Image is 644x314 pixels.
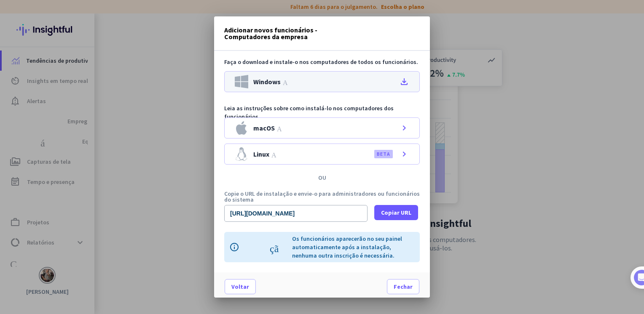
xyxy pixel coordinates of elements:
[387,279,419,294] button: Fechar
[224,191,420,202] p: Copie o URL de instalação e envie-o para administradores ou funcionários do sistema
[271,151,303,157] i: Ajuda
[229,242,289,252] i: informação
[253,151,269,157] span: Linux
[253,78,281,85] span: Windows
[381,208,411,217] span: Copiar URL
[399,149,409,159] i: chevron_right
[214,175,430,181] div: OU
[292,235,402,259] font: Os funcionários aparecerão no seu painel automaticamente após a instalação, nenhuma outra inscriç...
[399,77,409,87] i: file_download
[231,282,249,291] span: Voltar
[283,78,315,85] i: Ajuda
[253,125,275,131] span: macOS
[399,123,409,133] i: chevron_right
[224,104,420,112] p: Leia as instruções sobre como instalá-lo nos computadores dos funcionários.
[225,279,256,294] button: Voltar
[224,205,368,222] input: URL de download público
[235,121,248,135] img: macOS
[277,125,309,131] i: Ajuda
[224,58,420,66] p: Faça o download e instale-o nos computadores de todos os funcionários.
[394,282,413,291] span: Fechar
[377,151,390,157] label: BETA
[235,75,248,88] img: Windows
[224,27,360,40] h3: Adicionar novos funcionários - Computadores da empresa
[374,205,418,220] button: Copiar URL
[235,147,248,161] img: Linux
[360,27,421,37] i: fechar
